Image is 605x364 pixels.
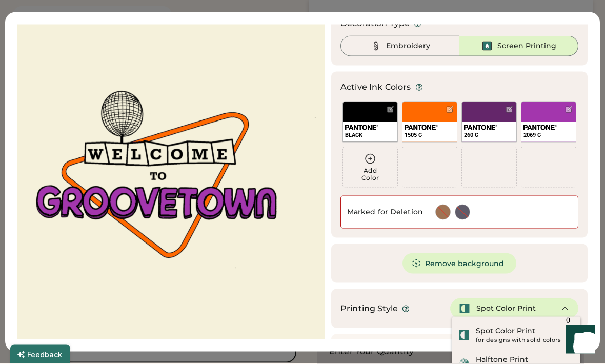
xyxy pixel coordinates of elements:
div: BLACK [345,131,395,139]
div: Spot Color Print [476,326,535,336]
div: for designs with solid colors [476,336,574,345]
div: Spot Color Print [476,304,536,314]
div: Printing Style [340,302,398,315]
button: Remove background [402,253,517,274]
div: Marked for Deletion [347,207,423,217]
img: 1024px-Pantone_logo.svg.png [345,125,378,130]
div: 2069 C [523,131,574,139]
img: 1024px-Pantone_logo.svg.png [405,125,438,130]
img: spot-color-green.svg [458,330,470,341]
iframe: Front Chat [556,318,600,362]
div: 1505 C [405,131,455,139]
img: Ink%20-%20Selected.svg [481,40,493,52]
div: 260 C [464,131,514,139]
img: 1024px-Pantone_logo.svg.png [523,125,557,130]
img: 1024px-Pantone_logo.svg.png [464,125,497,130]
img: spot-color-green.svg [459,303,470,314]
div: Active Ink Colors [340,81,411,93]
img: Thread%20-%20Unselected.svg [370,40,382,52]
div: Add Color [343,167,397,181]
div: Embroidery [386,41,430,51]
div: Screen Printing [497,41,556,51]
